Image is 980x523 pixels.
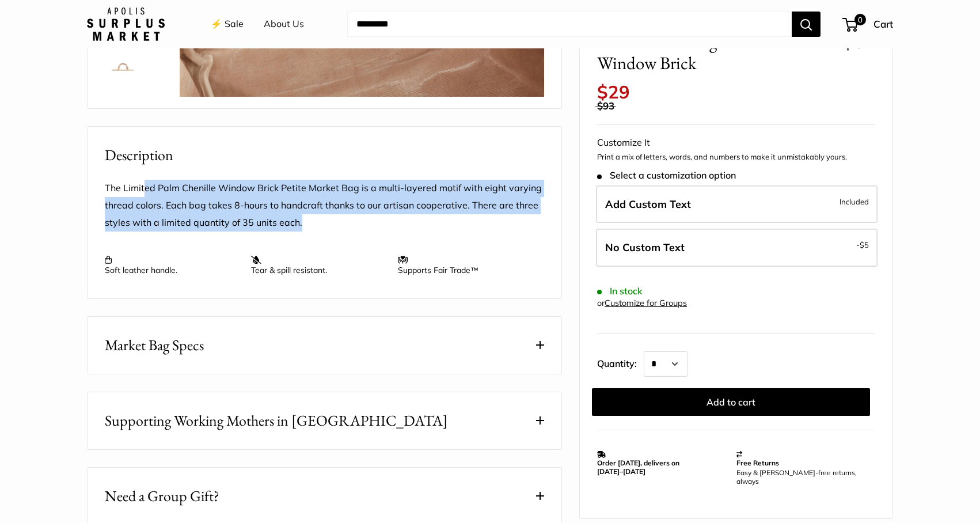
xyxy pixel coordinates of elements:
[211,16,244,33] a: ⚡️ Sale
[597,134,875,151] div: Customize It
[597,151,875,163] p: Print a mix of letters, words, and numbers to make it unmistakably yours.
[105,410,448,432] span: Supporting Working Mothers in [GEOGRAPHIC_DATA]
[264,16,304,33] a: About Us
[605,241,685,254] span: No Custom Text
[597,31,834,74] span: Petite Market Bag in Chenille Window Brick
[792,12,821,37] button: Search
[873,18,893,30] span: Cart
[592,388,870,416] button: Add to cart
[105,255,240,275] p: Soft leather handle.
[856,238,869,252] span: -
[596,229,878,267] label: Leave Blank
[102,52,144,94] a: Petite Market Bag in Chenille Window Brick
[105,144,544,166] h2: Description
[88,392,561,449] button: Supporting Working Mothers in [GEOGRAPHIC_DATA]
[736,468,870,486] p: Easy & [PERSON_NAME]-free returns, always
[87,7,165,41] img: Apolis: Surplus Market
[736,458,779,467] strong: Free Returns
[597,295,687,311] div: or
[597,81,630,103] span: $29
[860,240,869,249] span: $5
[597,286,643,297] span: In stock
[88,317,561,374] button: Market Bag Specs
[597,458,679,476] strong: Order [DATE], delivers on [DATE]–[DATE]
[605,197,691,210] span: Add Custom Text
[105,180,544,232] p: The Limited Palm Chenille Window Brick Petite Market Bag is a multi-layered motif with eight vary...
[105,334,204,357] span: Market Bag Specs
[844,15,893,33] a: 0 Cart
[398,255,533,275] p: Supports Fair Trade™
[854,14,866,25] span: 0
[347,12,792,37] input: Search...
[105,55,142,92] img: Petite Market Bag in Chenille Window Brick
[597,100,614,112] span: $93
[597,348,644,377] label: Quantity:
[840,194,869,208] span: Included
[105,485,219,507] span: Need a Group Gift?
[596,185,878,223] label: Add Custom Text
[251,255,386,275] p: Tear & spill resistant.
[605,298,687,308] a: Customize for Groups
[597,170,736,181] span: Select a customization option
